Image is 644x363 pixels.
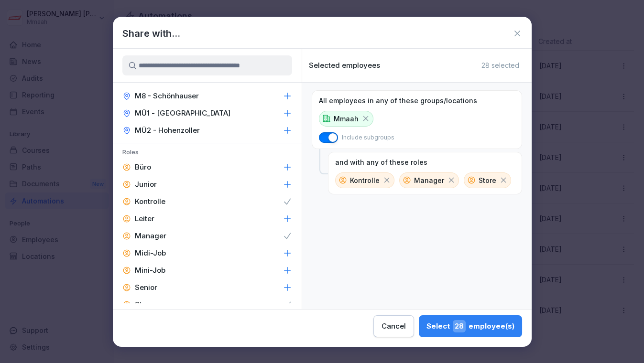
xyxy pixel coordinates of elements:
[135,108,230,118] p: MÜ1 - [GEOGRAPHIC_DATA]
[135,162,151,172] p: Büro
[414,175,444,185] p: Manager
[135,248,166,258] p: Midi-Job
[135,214,154,224] p: Leiter
[135,283,157,292] p: Senior
[334,114,359,124] p: Mmaah
[479,175,496,185] p: Store
[419,315,522,337] button: Select28employee(s)
[309,61,380,70] p: Selected employees
[319,96,477,105] p: All employees in any of these groups/locations
[135,126,200,135] p: MÜ2 - Hohenzoller
[382,321,406,331] div: Cancel
[135,231,166,241] p: Manager
[135,266,165,275] p: Mini-Job
[373,315,414,337] button: Cancel
[342,133,394,142] p: Include subgroups
[135,91,199,101] p: M8 - Schönhauser
[113,148,302,159] p: Roles
[426,320,514,332] div: Select employee(s)
[135,300,153,310] p: Store
[453,320,466,332] span: 28
[135,197,165,206] p: Kontrolle
[335,158,427,167] p: and with any of these roles
[135,180,157,189] p: Junior
[122,26,180,41] h1: Share with...
[350,175,380,185] p: Kontrolle
[481,61,519,70] p: 28 selected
